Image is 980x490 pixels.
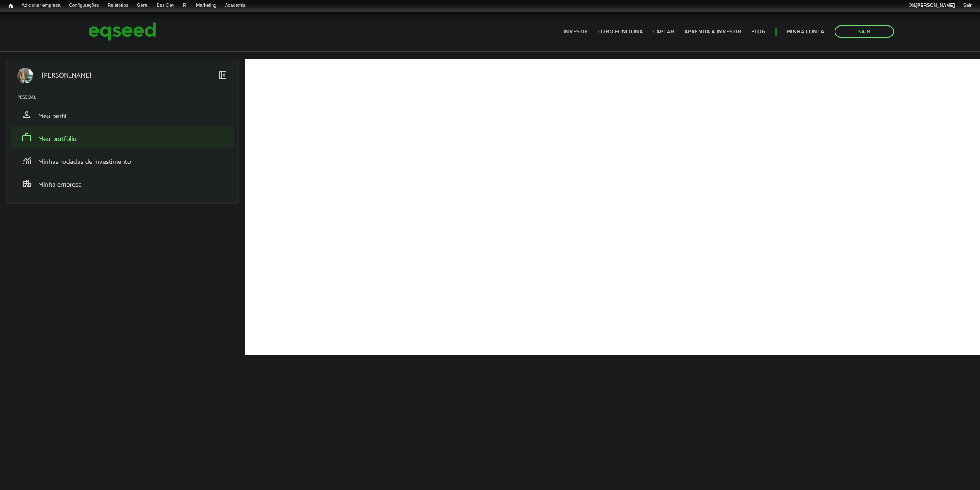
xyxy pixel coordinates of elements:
strong: [PERSON_NAME] [916,3,955,8]
a: Adicionar empresa [17,2,65,9]
span: Meu perfil [38,111,67,122]
span: apartment [22,178,32,188]
a: monitoringMinhas rodadas de investimento [17,155,228,166]
a: Minha conta [787,29,824,35]
li: Meu portfólio [11,126,234,149]
span: Minha empresa [38,179,82,191]
a: personMeu perfil [17,110,228,120]
li: Minha empresa [11,172,234,195]
a: Academia [221,2,250,9]
a: Blog [751,29,765,35]
span: left_panel_close [217,70,228,80]
span: monitoring [22,155,32,166]
a: Investir [563,29,588,35]
a: Início [4,2,17,10]
a: Relatórios [103,2,132,9]
h2: Pessoal [17,95,234,100]
a: Marketing [192,2,220,9]
a: Configurações [65,2,103,9]
img: EqSeed [88,20,156,43]
span: Minhas rodadas de investimento [38,156,131,168]
li: Meu perfil [11,103,234,126]
a: RI [178,2,192,9]
p: [PERSON_NAME] [42,72,92,80]
li: Minhas rodadas de investimento [11,149,234,172]
span: Início [8,3,13,9]
a: Bus Dev [153,2,179,9]
span: work [22,133,32,143]
a: Captar [653,29,674,35]
a: Olá[PERSON_NAME] [904,2,959,9]
a: Colapsar menu [217,70,228,82]
a: Sair [835,25,894,38]
a: Aprenda a investir [684,29,741,35]
a: Sair [959,2,976,9]
span: Meu portfólio [38,133,77,145]
a: apartmentMinha empresa [17,178,228,188]
a: Geral [133,2,153,9]
a: Como funciona [598,29,643,35]
span: person [22,110,32,120]
a: workMeu portfólio [17,133,228,143]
